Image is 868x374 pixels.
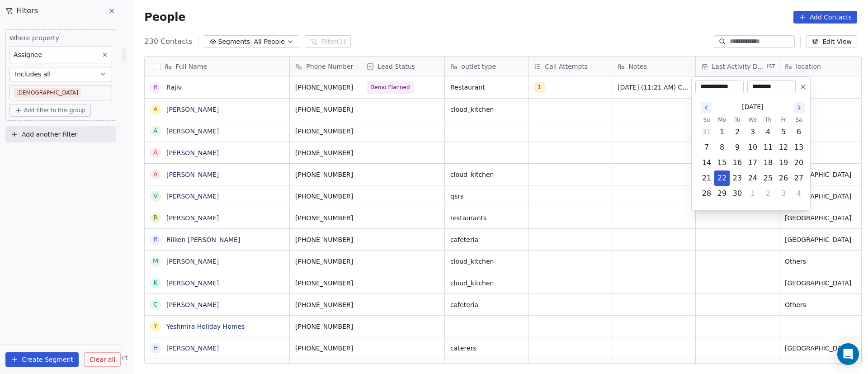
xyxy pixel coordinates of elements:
th: Monday [714,115,730,124]
button: Thursday, September 11th, 2025 [761,140,775,155]
button: Tuesday, September 30th, 2025 [730,186,745,201]
button: Monday, September 1st, 2025 [715,125,729,139]
button: Saturday, September 13th, 2025 [792,140,806,155]
button: Wednesday, September 10th, 2025 [745,140,760,155]
button: Sunday, September 14th, 2025 [699,156,714,170]
button: Wednesday, September 24th, 2025 [745,171,760,185]
button: Sunday, September 28th, 2025 [699,186,714,201]
button: Friday, September 12th, 2025 [776,140,791,155]
button: Wednesday, September 17th, 2025 [745,156,760,170]
th: Tuesday [730,115,745,124]
button: Friday, September 5th, 2025 [776,125,791,139]
span: [DATE] [742,102,763,112]
button: Thursday, October 2nd, 2025 [761,186,775,201]
button: Thursday, September 18th, 2025 [761,156,775,170]
button: Friday, October 3rd, 2025 [776,186,791,201]
button: Sunday, September 7th, 2025 [699,140,714,155]
table: September 2025 [699,115,807,201]
button: Wednesday, September 3rd, 2025 [745,125,760,139]
th: Thursday [760,115,776,124]
button: Tuesday, September 2nd, 2025 [730,125,745,139]
button: Sunday, September 21st, 2025 [699,171,714,185]
th: Wednesday [745,115,760,124]
th: Friday [776,115,791,124]
button: Monday, September 8th, 2025 [715,140,729,155]
button: Tuesday, September 16th, 2025 [730,156,745,170]
th: Sunday [699,115,714,124]
button: Go to the Previous Month [701,102,712,113]
button: Monday, September 29th, 2025 [715,186,729,201]
button: Thursday, September 25th, 2025 [761,171,775,185]
button: Monday, September 15th, 2025 [715,156,729,170]
button: Friday, September 19th, 2025 [776,156,791,170]
button: Today, Monday, September 22nd, 2025, selected [715,171,729,185]
button: Thursday, September 4th, 2025 [761,125,775,139]
button: Tuesday, September 9th, 2025 [730,140,745,155]
button: Tuesday, September 23rd, 2025 [730,171,745,185]
button: Friday, September 26th, 2025 [776,171,791,185]
button: Go to the Next Month [794,102,805,113]
button: Saturday, September 20th, 2025 [792,156,806,170]
th: Saturday [791,115,807,124]
button: Saturday, September 6th, 2025 [792,125,806,139]
button: Wednesday, October 1st, 2025 [745,186,760,201]
button: Saturday, October 4th, 2025 [792,186,806,201]
button: Sunday, August 31st, 2025 [699,125,714,139]
button: Saturday, September 27th, 2025 [792,171,806,185]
